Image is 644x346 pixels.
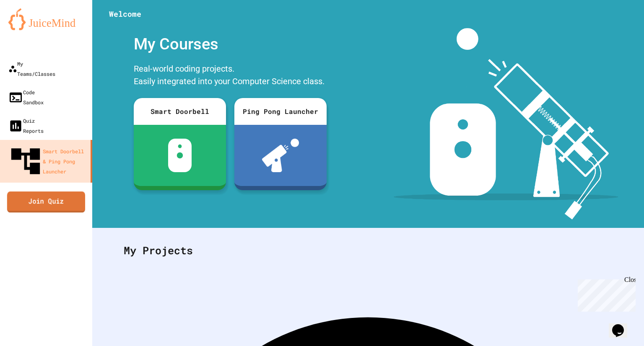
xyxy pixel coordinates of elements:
[115,234,621,267] div: My Projects
[130,28,331,60] div: My Courses
[8,59,55,79] div: My Teams/Classes
[394,28,618,219] img: banner-image-my-projects.png
[130,60,331,92] div: Real-world coding projects. Easily integrated into your Computer Science class.
[8,8,84,30] img: logo-orange.svg
[8,87,44,107] div: Code Sandbox
[609,312,636,338] iframe: chat widget
[3,3,58,53] div: Chat with us now!Close
[134,98,226,125] div: Smart Doorbell
[7,191,85,212] a: Join Quiz
[168,139,192,172] img: sdb-white.svg
[262,139,299,172] img: ppl-with-ball.png
[8,144,87,178] div: Smart Doorbell & Ping Pong Launcher
[574,276,636,312] iframe: chat widget
[8,116,44,136] div: Quiz Reports
[234,98,327,125] div: Ping Pong Launcher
